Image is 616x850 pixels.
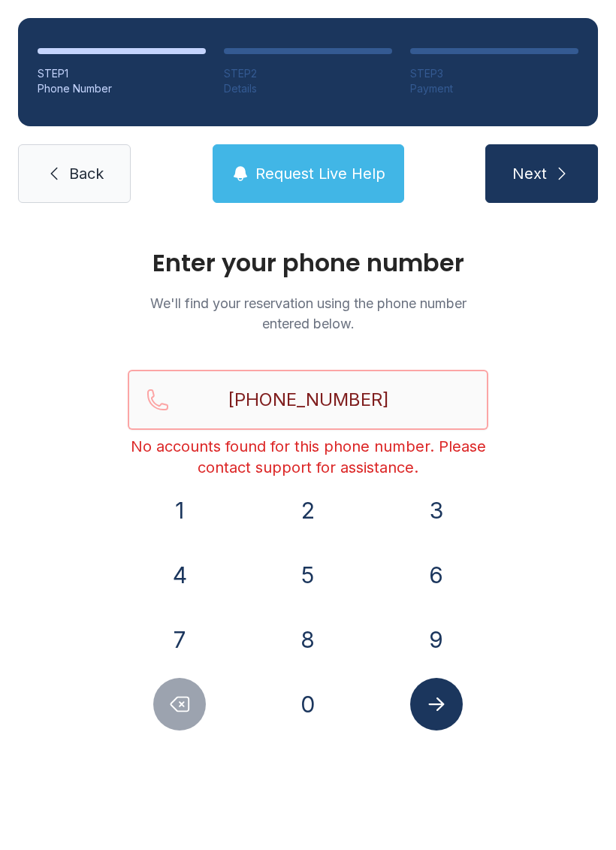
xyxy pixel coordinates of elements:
button: 0 [282,678,334,731]
button: Submit lookup form [410,678,463,731]
button: 3 [410,484,463,537]
div: STEP 2 [224,66,392,81]
button: 2 [282,484,334,537]
span: Next [512,163,547,184]
button: 5 [282,549,334,601]
div: Phone Number [38,81,206,96]
span: Request Live Help [255,163,385,184]
button: 8 [282,613,334,666]
button: Delete number [153,678,206,731]
div: Payment [410,81,578,96]
input: Reservation phone number [128,370,488,430]
div: STEP 3 [410,66,578,81]
div: STEP 1 [38,66,206,81]
button: 4 [153,549,206,601]
button: 1 [153,484,206,537]
p: We'll find your reservation using the phone number entered below. [128,293,488,334]
button: 9 [410,613,463,666]
span: Back [69,163,104,184]
h1: Enter your phone number [128,251,488,275]
button: 6 [410,549,463,601]
button: 7 [153,613,206,666]
div: No accounts found for this phone number. Please contact support for assistance. [128,436,488,478]
div: Details [224,81,392,96]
